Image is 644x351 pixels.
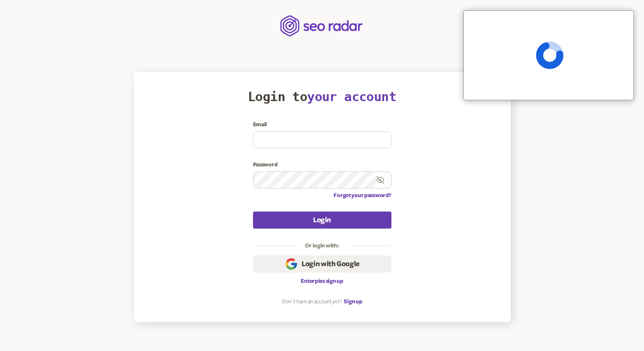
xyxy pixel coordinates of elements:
span: Login with Google [302,259,359,269]
legend: Or login with: [296,242,347,249]
label: Password [253,161,391,168]
button: Login with Google [253,255,391,273]
a: Enterpise sign up [301,278,343,284]
a: Forgot your password? [333,192,391,199]
span: Loading [536,41,563,69]
button: Login [253,212,391,229]
span: your account [307,89,396,104]
p: Don`t have an account yet? [282,298,342,305]
h1: Login to [248,89,396,104]
a: Sign up [344,298,362,305]
label: Email [253,121,391,128]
